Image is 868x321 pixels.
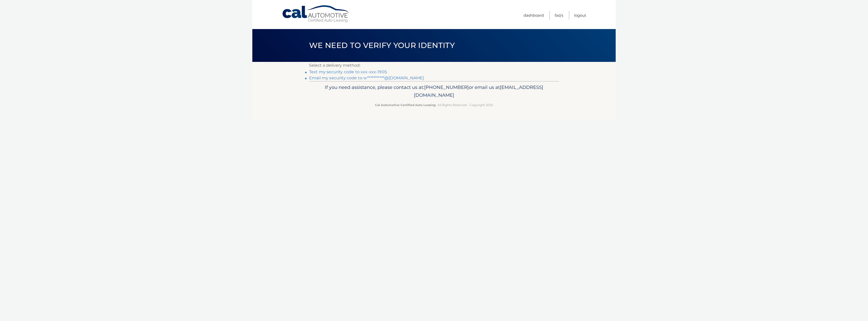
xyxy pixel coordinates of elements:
a: Dashboard [524,11,544,19]
a: Cal Automotive [282,5,350,23]
span: We need to verify your identity [309,41,455,50]
p: - All Rights Reserved - Copyright 2025 [312,102,556,108]
span: [PHONE_NUMBER] [424,84,469,90]
strong: Cal Automotive Certified Auto Leasing [375,103,436,107]
a: Text my security code to xxx-xxx-1905 [309,69,387,74]
a: FAQ's [555,11,563,19]
p: If you need assistance, please contact us at: or email us at [312,83,556,100]
a: Logout [574,11,586,19]
p: Select a delivery method: [309,62,559,69]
